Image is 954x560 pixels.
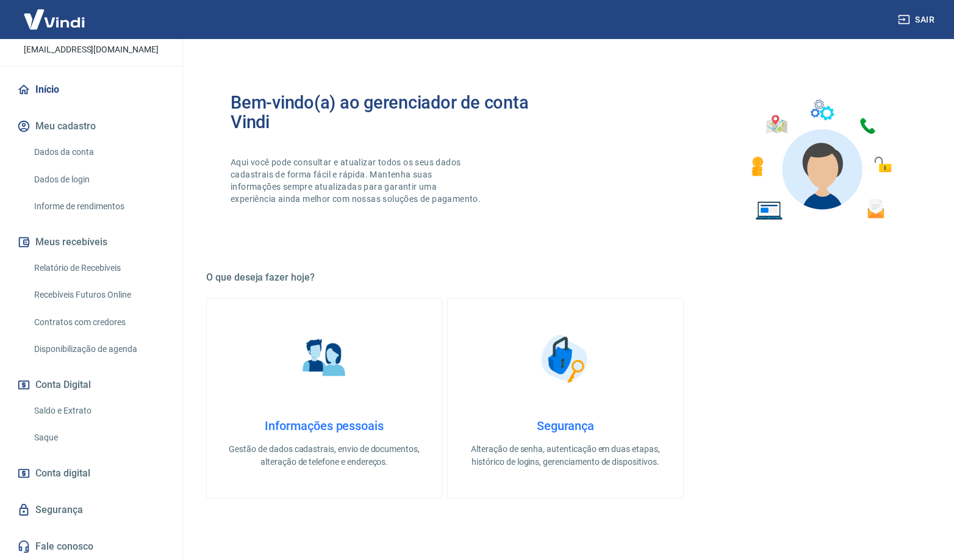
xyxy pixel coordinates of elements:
img: Imagem de um avatar masculino com diversos icones exemplificando as funcionalidades do gerenciado... [741,93,900,228]
a: Informações pessoaisInformações pessoaisGestão de dados cadastrais, envio de documentos, alteraçã... [206,298,442,498]
p: Aqui você pode consultar e atualizar todos os seus dados cadastrais de forma fácil e rápida. Mant... [231,156,483,205]
a: SegurançaSegurançaAlteração de senha, autenticação em duas etapas, histórico de logins, gerenciam... [447,298,683,498]
p: Alteração de senha, autenticação em duas etapas, histórico de logins, gerenciamento de dispositivos. [467,443,663,468]
a: Conta digital [15,460,168,487]
span: Conta digital [35,465,90,482]
a: Dados de login [29,167,168,192]
h2: Bem-vindo(a) ao gerenciador de conta Vindi [231,93,565,132]
a: Contratos com credores [29,310,168,335]
a: Recebíveis Futuros Online [29,282,168,307]
a: Informe de rendimentos [29,194,168,219]
a: Saque [29,425,168,450]
button: Conta Digital [15,372,168,398]
p: Gestão de dados cadastrais, envio de documentos, alteração de telefone e endereços. [226,443,422,468]
button: Sair [895,9,939,31]
h4: Segurança [467,418,663,433]
a: Saldo e Extrato [29,398,168,423]
img: Vindi [15,1,94,38]
a: Segurança [15,497,168,523]
img: Segurança [535,328,596,389]
a: Início [15,76,168,103]
button: Meu cadastro [15,113,168,140]
p: [EMAIL_ADDRESS][DOMAIN_NAME] [24,43,159,56]
a: Fale conosco [15,533,168,560]
a: Disponibilização de agenda [29,337,168,362]
a: Dados da conta [29,140,168,165]
button: Meus recebíveis [15,229,168,256]
a: Relatório de Recebíveis [29,256,168,281]
h5: O que deseja fazer hoje? [206,271,925,284]
img: Informações pessoais [294,328,355,389]
h4: Informações pessoais [226,418,422,433]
